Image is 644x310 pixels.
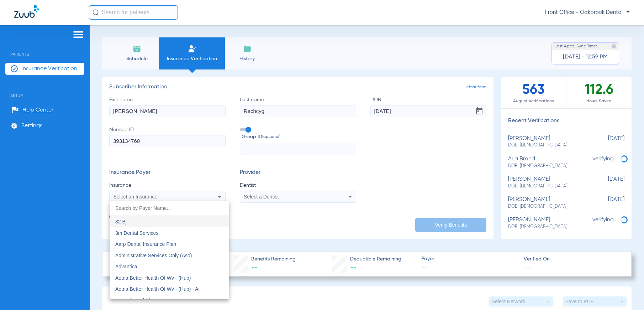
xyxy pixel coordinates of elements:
span: 3m Dental Services [115,230,158,236]
input: dropdown search [110,201,229,216]
span: Advantica [115,264,137,269]
span: Aetna Better Health Of Wv - (Hub) [115,275,191,281]
iframe: Chat Widget [608,276,644,310]
span: Aarp Dental Insurance Plan [115,241,176,247]
span: 32 Bj [115,219,127,224]
span: Aetna Dental Plans [115,298,158,303]
span: Administrative Services Only (Aso) [115,253,192,258]
span: Aetna Better Health Of Wv - (Hub) - Ai [115,286,200,292]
